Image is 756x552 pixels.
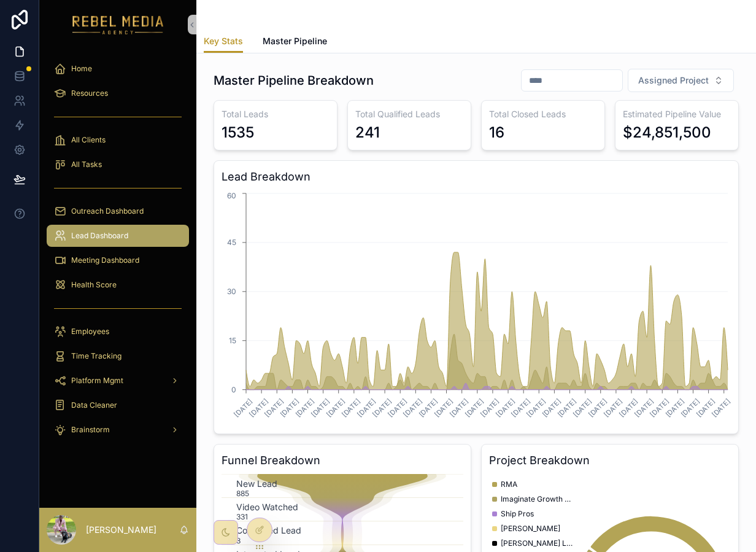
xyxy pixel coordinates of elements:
[309,397,331,419] text: [DATE]
[47,274,189,296] a: Health Score
[227,238,236,247] tspan: 45
[71,255,139,265] span: Meeting Dashboard
[679,397,701,419] text: [DATE]
[47,249,189,271] a: Meeting Dashboard
[556,397,578,419] text: [DATE]
[649,397,671,419] text: [DATE]
[39,49,196,457] div: scrollable content
[47,200,189,222] a: Outreach Dashboard
[232,397,254,419] text: [DATE]
[47,58,189,80] a: Home
[71,351,121,361] span: Time Tracking
[86,524,156,536] p: [PERSON_NAME]
[204,35,243,47] span: Key Stats
[47,154,189,176] a: All Tasks
[501,494,574,504] span: Imaginate Growth Agency
[71,231,128,241] span: Lead Dashboard
[633,397,655,419] text: [DATE]
[47,345,189,367] a: Time Tracking
[695,397,717,419] text: [DATE]
[263,35,327,47] span: Master Pipeline
[47,394,189,416] a: Data Cleaner
[325,397,347,419] text: [DATE]
[236,502,298,512] text: Video Watched
[71,135,106,145] span: All Clients
[587,397,609,419] text: [DATE]
[71,64,92,74] span: Home
[71,206,144,216] span: Outreach Dashboard
[638,74,709,87] span: Assigned Project
[510,397,532,419] text: [DATE]
[501,480,517,489] span: RMA
[489,452,731,469] h3: Project Breakdown
[227,191,236,200] tspan: 60
[463,397,485,419] text: [DATE]
[489,108,597,120] h3: Total Closed Leads
[72,15,164,34] img: App logo
[628,69,734,92] button: Select Button
[417,397,439,419] text: [DATE]
[355,397,377,419] text: [DATE]
[47,129,189,151] a: All Clients
[571,397,593,419] text: [DATE]
[71,425,110,435] span: Brainstorm
[222,168,731,185] h3: Lead Breakdown
[623,108,731,120] h3: Estimated Pipeline Value
[617,397,639,419] text: [DATE]
[236,536,241,545] text: 3
[501,524,560,534] span: [PERSON_NAME]
[355,123,380,142] div: 241
[47,370,189,392] a: Platform Mgmt
[71,376,123,386] span: Platform Mgmt
[47,82,189,104] a: Resources
[229,336,236,345] tspan: 15
[222,190,731,426] div: chart
[222,123,254,142] div: 1535
[541,397,563,419] text: [DATE]
[236,489,249,498] text: 885
[664,397,686,419] text: [DATE]
[47,321,189,343] a: Employees
[387,397,409,419] text: [DATE]
[494,397,516,419] text: [DATE]
[402,397,424,419] text: [DATE]
[525,397,547,419] text: [DATE]
[71,160,102,169] span: All Tasks
[294,397,316,419] text: [DATE]
[448,397,470,419] text: [DATE]
[227,287,236,296] tspan: 30
[71,400,117,410] span: Data Cleaner
[263,30,327,55] a: Master Pipeline
[247,397,269,419] text: [DATE]
[263,397,285,419] text: [DATE]
[602,397,624,419] text: [DATE]
[501,509,534,519] span: Ship Pros
[355,108,463,120] h3: Total Qualified Leads
[71,88,108,98] span: Resources
[71,327,109,336] span: Employees
[279,397,301,419] text: [DATE]
[710,397,732,419] text: [DATE]
[433,397,455,419] text: [DATE]
[214,72,374,89] h1: Master Pipeline Breakdown
[501,538,574,548] span: [PERSON_NAME] Learning Collaboration
[623,123,711,142] div: $24,851,500
[222,108,330,120] h3: Total Leads
[204,30,243,53] a: Key Stats
[231,385,236,394] tspan: 0
[371,397,393,419] text: [DATE]
[479,397,501,419] text: [DATE]
[222,452,463,469] h3: Funnel Breakdown
[340,397,362,419] text: [DATE]
[236,512,248,521] text: 331
[489,123,504,142] div: 16
[47,419,189,441] a: Brainstorm
[71,280,117,290] span: Health Score
[236,478,277,489] text: New Lead
[47,225,189,247] a: Lead Dashboard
